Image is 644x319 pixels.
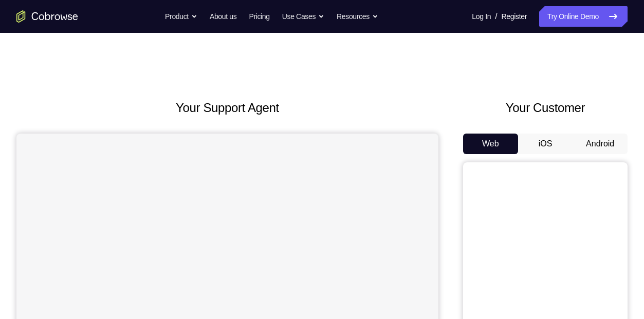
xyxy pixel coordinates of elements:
span: / [495,10,497,23]
h2: Your Customer [463,99,628,117]
button: iOS [518,134,573,154]
button: Use Cases [282,6,324,27]
a: Pricing [249,6,269,27]
h2: Your Support Agent [16,99,438,117]
a: About us [210,6,236,27]
a: Try Online Demo [539,6,628,27]
button: Product [165,6,197,27]
a: Go to the home page [16,10,78,23]
a: Register [502,6,527,27]
button: Android [573,134,628,154]
button: Web [463,134,518,154]
button: Resources [337,6,378,27]
a: Log In [472,6,491,27]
